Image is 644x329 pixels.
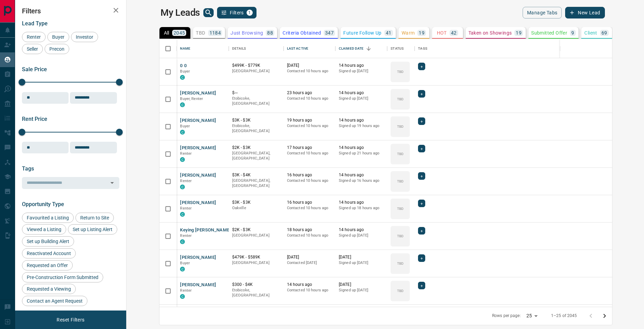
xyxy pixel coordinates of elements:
button: [PERSON_NAME] [180,145,216,151]
p: 1–25 of 2045 [551,313,577,319]
p: 16 hours ago [287,172,332,178]
p: Submitted Offer [531,30,567,35]
span: + [420,173,423,179]
div: + [418,63,425,70]
div: + [418,117,425,125]
span: Renter [180,206,192,211]
span: Renter [180,288,192,293]
p: Contacted 10 hours ago [287,205,332,211]
p: 14 hours ago [339,90,384,96]
p: TBD [397,97,404,102]
div: condos.ca [180,157,185,162]
p: Signed up [DATE] [339,68,384,74]
span: Tags [22,165,34,172]
p: All [164,30,169,35]
span: + [420,145,423,152]
p: Etobicoke, [GEOGRAPHIC_DATA] [232,96,280,106]
p: TBD [397,151,404,156]
div: 25 [524,311,540,321]
div: Return to Site [75,213,114,223]
p: [DATE] [287,254,332,260]
span: Opportunity Type [22,201,64,207]
span: Buyer [180,261,190,265]
button: Go to next page [598,309,611,323]
div: Viewed a Listing [22,224,66,235]
p: TBD [397,288,404,293]
div: Name [177,39,228,58]
p: 14 hours ago [339,117,384,123]
p: Contacted 10 hours ago [287,151,332,156]
p: 19 hours ago [287,117,332,123]
span: Renter [24,34,43,40]
p: 41 [386,30,392,35]
p: 2045 [174,30,185,35]
div: condos.ca [180,102,185,107]
span: Lead Type [22,20,48,27]
div: Precon [45,44,69,54]
p: TBD [397,206,404,211]
p: Signed up 16 hours ago [339,178,384,184]
p: 1184 [210,30,221,35]
p: 14 hours ago [339,145,384,151]
span: + [420,282,423,289]
span: Return to Site [78,215,111,220]
span: Favourited a Listing [24,215,71,220]
div: condos.ca [180,212,185,217]
span: Renter [180,233,192,238]
div: Claimed Date [335,39,387,58]
p: Contacted [DATE] [287,260,332,266]
h1: My Leads [160,7,200,18]
p: $2K - $3K [232,145,280,151]
p: HOT [437,30,447,35]
span: Seller [24,46,40,52]
span: Rent Price [22,116,47,122]
p: Client [584,30,597,35]
button: Sort [364,44,373,53]
div: Details [229,39,284,58]
button: [PERSON_NAME] [180,282,216,288]
button: [PERSON_NAME] [180,90,216,97]
p: $499K - $779K [232,63,280,68]
div: Status [391,39,404,58]
div: Details [232,39,246,58]
span: Pre-Construction Form Submitted [24,275,101,280]
button: New Lead [565,7,605,18]
div: condos.ca [180,267,185,271]
span: + [420,227,423,234]
p: TBD [196,30,205,35]
span: Buyer, Renter [180,97,203,101]
p: Contacted 10 hours ago [287,68,332,74]
p: 347 [325,30,334,35]
div: condos.ca [180,185,185,189]
p: 14 hours ago [339,227,384,233]
p: Warm [402,30,415,35]
p: Taken on Showings [468,30,512,35]
div: Requested an Offer [22,260,73,270]
span: Set up Listing Alert [70,227,115,232]
div: + [418,172,425,180]
button: [PERSON_NAME] [180,200,216,206]
p: Contacted 10 hours ago [287,288,332,293]
h2: Filters [22,7,119,15]
span: Requested an Offer [24,263,70,268]
span: + [420,90,423,97]
p: TBD [397,179,404,184]
div: + [418,90,425,98]
p: 18 hours ago [287,227,332,233]
p: Signed up [DATE] [339,96,384,101]
div: Set up Building Alert [22,236,74,246]
div: Status [387,39,415,58]
p: Contacted 10 hours ago [287,96,332,101]
span: Renter [180,179,192,183]
p: $300 - $4K [232,282,280,288]
p: 17 hours ago [287,145,332,151]
div: Tags [418,39,427,58]
div: Last Active [287,39,308,58]
div: condos.ca [180,130,185,135]
div: Pre-Construction Form Submitted [22,272,103,282]
p: $3K - $3K [232,200,280,205]
p: 14 hours ago [339,200,384,205]
p: Signed up 19 hours ago [339,123,384,129]
p: Etobicoke, [GEOGRAPHIC_DATA] [232,288,280,298]
button: [PERSON_NAME] [180,117,216,124]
